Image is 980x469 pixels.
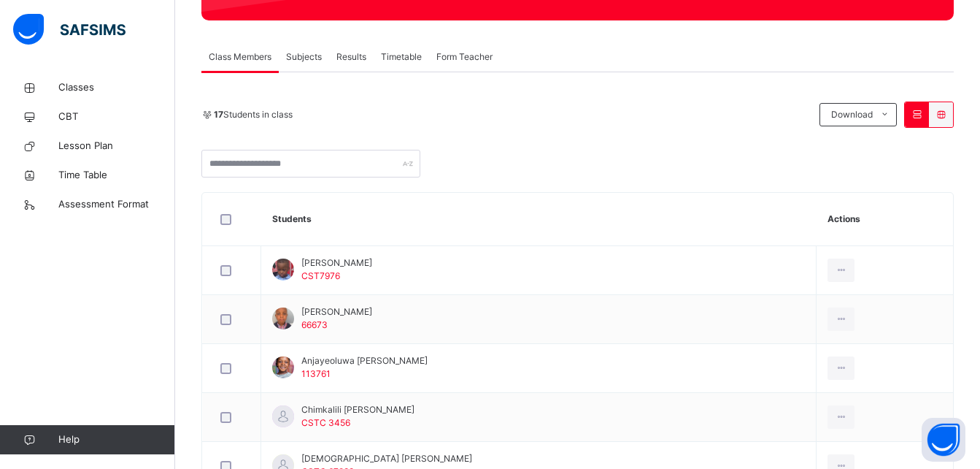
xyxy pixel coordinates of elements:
[301,452,472,465] span: [DEMOGRAPHIC_DATA] [PERSON_NAME]
[436,50,493,64] span: Form Teacher
[58,139,175,153] span: Lesson Plan
[13,14,126,45] img: safsims
[301,403,414,416] span: Chimkalili [PERSON_NAME]
[817,193,953,246] th: Actions
[58,197,175,212] span: Assessment Format
[58,110,175,124] span: CBT
[58,168,175,183] span: Time Table
[58,80,175,95] span: Classes
[381,50,422,64] span: Timetable
[301,354,428,367] span: Anjayeoluwa [PERSON_NAME]
[301,305,372,319] span: [PERSON_NAME]
[336,50,366,64] span: Results
[922,418,965,462] button: Open asap
[301,270,340,281] span: CST7976
[214,108,293,121] span: Students in class
[831,108,873,121] span: Download
[301,417,350,428] span: CSTC 3456
[214,109,223,120] b: 17
[301,368,331,379] span: 113761
[301,256,372,270] span: [PERSON_NAME]
[261,193,817,246] th: Students
[58,432,174,447] span: Help
[286,50,322,64] span: Subjects
[301,319,328,330] span: 66673
[209,50,271,64] span: Class Members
